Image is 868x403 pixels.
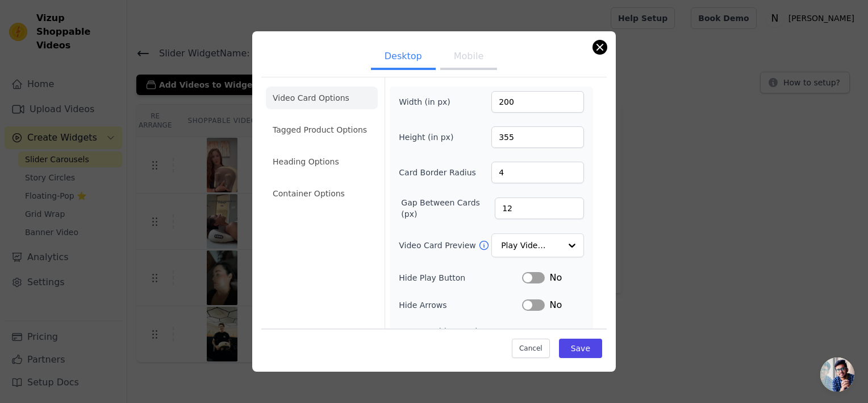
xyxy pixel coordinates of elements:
label: Card Border Radius [399,167,476,178]
li: Container Options [266,182,378,205]
span: No [549,271,562,285]
li: Heading Options [266,150,378,173]
label: Remove Video Card Shadow [399,326,511,348]
label: Width (in px) [399,96,461,108]
li: Video Card Options [266,87,378,109]
label: Hide Play Button [399,272,522,283]
button: Cancel [512,339,550,358]
label: Gap Between Cards (px) [401,197,495,220]
button: Mobile [440,45,497,70]
li: Tagged Product Options [266,118,378,141]
button: Close modal [593,40,607,54]
span: No [549,298,562,312]
label: Hide Arrows [399,299,522,311]
button: Save [559,339,602,358]
button: Desktop [371,45,436,70]
label: Video Card Preview [399,240,478,251]
div: Open chat [820,357,854,392]
label: Height (in px) [399,131,461,143]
